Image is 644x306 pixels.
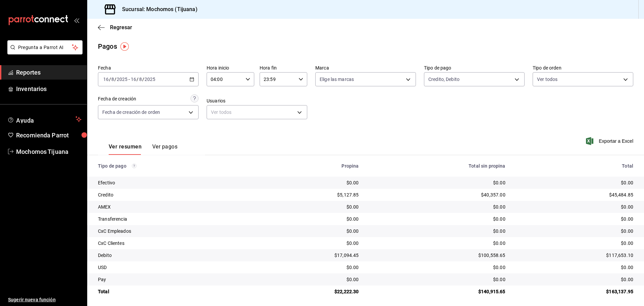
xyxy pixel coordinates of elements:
div: Credito [98,191,251,198]
div: $0.00 [261,228,359,234]
button: open_drawer_menu [74,17,79,23]
div: $0.00 [369,276,505,283]
div: Total [98,288,251,295]
input: -- [103,77,109,82]
input: -- [139,77,142,82]
svg: Los pagos realizados con Pay y otras terminales son montos brutos. [132,164,137,168]
span: Inventarios [16,84,82,93]
input: -- [111,77,114,82]
div: $0.00 [516,204,633,210]
div: Debito [98,252,251,259]
div: $17,094.45 [261,252,359,259]
div: $45,484.85 [516,191,633,198]
span: Sugerir nueva función [8,296,82,303]
div: $163,137.95 [516,288,633,295]
div: Pagos [98,41,117,51]
div: $0.00 [369,240,505,247]
button: Ver pagos [152,143,177,155]
div: $0.00 [516,240,633,247]
label: Hora fin [260,65,307,70]
div: $0.00 [369,264,505,271]
h3: Sucursal: Mochomos (Tijuana) [117,5,198,13]
div: $0.00 [516,276,633,283]
span: Elige las marcas [320,76,354,83]
label: Tipo de pago [424,65,525,70]
div: $100,558.65 [369,252,505,259]
span: / [114,77,116,82]
div: Ver todos [207,105,307,119]
div: $22,222.30 [261,288,359,295]
div: $0.00 [369,179,505,186]
div: $0.00 [261,264,359,271]
button: Exportar a Excel [587,137,633,145]
span: Regresar [110,24,132,31]
div: $0.00 [369,228,505,234]
button: Pregunta a Parrot AI [7,40,83,54]
img: Tooltip marker [120,42,129,51]
div: $40,357.00 [369,191,505,198]
span: / [137,77,139,82]
button: Ver resumen [109,143,142,155]
div: Pay [98,276,251,283]
div: USD [98,264,251,271]
div: Total sin propina [369,163,505,169]
span: Pregunta a Parrot AI [18,44,72,51]
div: Transferencia [98,216,251,222]
input: -- [130,77,137,82]
span: Ayuda [16,115,73,123]
div: AMEX [98,204,251,210]
div: Efectivo [98,179,251,186]
div: $0.00 [261,179,359,186]
label: Fecha [98,65,199,70]
div: $0.00 [369,204,505,210]
div: $140,915.65 [369,288,505,295]
span: / [109,77,111,82]
span: Credito, Debito [428,76,460,83]
span: Mochomos Tijuana [16,147,82,156]
div: $0.00 [261,240,359,247]
div: navigation tabs [109,143,177,155]
span: Recomienda Parrot [16,131,82,140]
a: Pregunta a Parrot AI [5,49,83,56]
span: Fecha de creación de orden [102,109,160,116]
label: Usuarios [207,98,307,103]
label: Marca [315,65,416,70]
span: - [128,77,130,82]
div: $0.00 [369,216,505,222]
div: Propina [261,163,359,169]
div: $0.00 [516,216,633,222]
input: ---- [144,77,156,82]
div: Tipo de pago [98,163,251,169]
button: Regresar [98,24,132,31]
div: $0.00 [261,216,359,222]
span: Ver todos [537,76,557,83]
div: $0.00 [516,264,633,271]
label: Tipo de orden [533,65,633,70]
div: Total [516,163,633,169]
span: Reportes [16,68,82,77]
div: $0.00 [516,179,633,186]
div: $117,653.10 [516,252,633,259]
div: Fecha de creación [98,95,136,102]
div: $0.00 [261,276,359,283]
div: $5,127.85 [261,191,359,198]
div: $0.00 [516,228,633,234]
span: / [142,77,144,82]
input: ---- [116,77,128,82]
div: $0.00 [261,204,359,210]
label: Hora inicio [207,65,254,70]
div: CxC Empleados [98,228,251,234]
div: CxC Clientes [98,240,251,247]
